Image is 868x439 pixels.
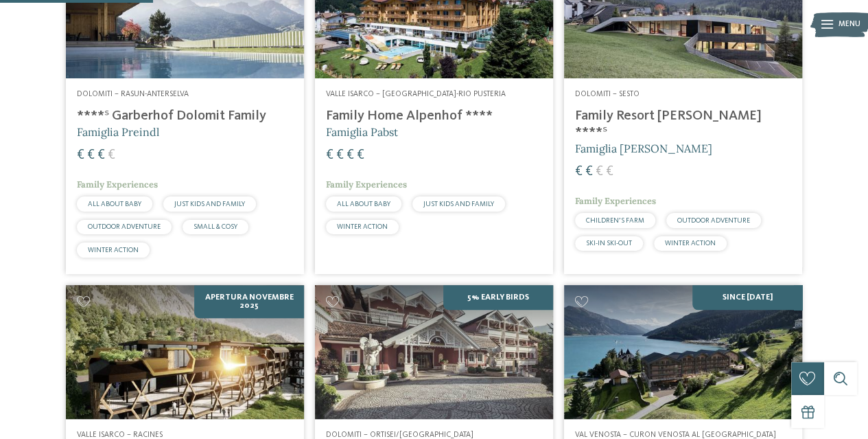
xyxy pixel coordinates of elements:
[88,201,141,207] span: ALL ABOUT BABY
[347,148,354,162] span: €
[88,247,139,254] span: WINTER ACTION
[77,148,84,162] span: €
[315,285,553,419] img: Family Spa Grand Hotel Cavallino Bianco ****ˢ
[586,240,632,247] span: SKI-IN SKI-OUT
[665,240,716,247] span: WINTER ACTION
[337,223,388,230] span: WINTER ACTION
[575,108,791,141] h4: Family Resort [PERSON_NAME] ****ˢ
[77,179,158,190] span: Family Experiences
[326,90,506,98] span: Valle Isarco – [GEOGRAPHIC_DATA]-Rio Pusteria
[564,285,802,419] img: Cercate un hotel per famiglie? Qui troverete solo i migliori!
[193,223,237,230] span: SMALL & COSY
[575,165,583,179] span: €
[97,148,105,162] span: €
[575,90,640,98] span: Dolomiti – Sesto
[87,148,95,162] span: €
[677,217,750,224] span: OUTDOOR ADVENTURE
[77,125,159,139] span: Famiglia Preindl
[326,125,398,139] span: Famiglia Pabst
[77,90,189,98] span: Dolomiti – Rasun-Anterselva
[337,201,390,207] span: ALL ABOUT BABY
[596,165,603,179] span: €
[326,431,473,439] span: Dolomiti – Ortisei/[GEOGRAPHIC_DATA]
[326,179,407,190] span: Family Experiences
[357,148,364,162] span: €
[108,148,115,162] span: €
[585,165,593,179] span: €
[423,201,494,207] span: JUST KIDS AND FAMILY
[326,148,333,162] span: €
[575,431,776,439] span: Val Venosta – Curon Venosta al [GEOGRAPHIC_DATA]
[326,108,542,124] h4: Family Home Alpenhof ****
[66,285,304,419] img: Cercate un hotel per famiglie? Qui troverete solo i migliori!
[575,195,656,207] span: Family Experiences
[336,148,344,162] span: €
[174,201,245,207] span: JUST KIDS AND FAMILY
[77,108,293,124] h4: ****ˢ Garberhof Dolomit Family
[88,223,161,230] span: OUTDOOR ADVENTURE
[575,142,712,155] span: Famiglia [PERSON_NAME]
[77,431,163,439] span: Valle Isarco – Racines
[586,217,644,224] span: CHILDREN’S FARM
[606,165,613,179] span: €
